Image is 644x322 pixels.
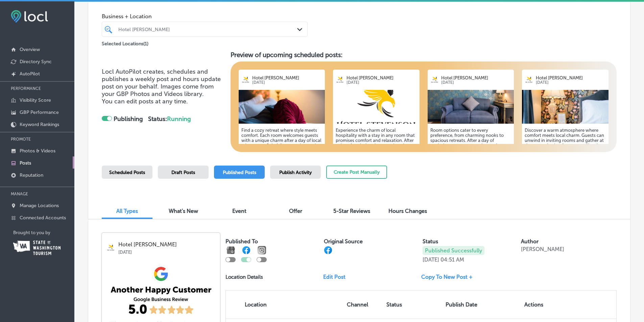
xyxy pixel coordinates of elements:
[347,80,416,85] p: [DATE]
[441,75,511,80] p: Hotel [PERSON_NAME]
[231,51,617,59] h3: Preview of upcoming scheduled posts:
[114,115,143,123] strong: Publishing
[20,109,59,115] p: GBP Performance
[106,244,115,252] img: logo
[171,170,195,175] span: Draft Posts
[232,208,246,214] span: Event
[522,90,609,124] img: 1747938422fa59f9d3-85d0-4609-89c4-c99ffb1abcd2_2023-01-17.jpg
[102,38,148,47] p: Selected Locations ( 1 )
[20,172,43,178] p: Reputation
[279,170,312,175] span: Publish Activity
[525,76,533,84] img: logo
[118,242,215,248] p: Hotel [PERSON_NAME]
[323,274,351,280] a: Edit Post
[430,76,439,84] img: logo
[388,208,427,214] span: Hours Changes
[241,76,250,84] img: logo
[13,230,74,235] p: Brought to you by
[20,148,55,154] p: Photos & Videos
[441,80,511,85] p: [DATE]
[336,128,417,178] h5: Experience the charm of local hospitality with a stay in any room that promises comfort and relax...
[333,208,370,214] span: 5-Star Reviews
[241,128,323,178] h5: Find a cozy retreat where style meets comfort. Each room welcomes guests with a unique charm afte...
[430,128,511,189] h5: Room options cater to every preference, from charming nooks to spacious retreats. After a day of ...
[384,291,443,319] th: Status
[11,10,48,23] img: fda3e92497d09a02dc62c9cd864e3231.png
[239,90,325,124] img: 1747938435bb4ef7cb-97bf-4297-8532-274239ffdd13_283647943_382427240606618_7555760005718574685_n.jpg
[423,246,484,255] p: Published Successfully
[525,128,606,183] h5: Discover a warm atmosphere where comfort meets local charm. Guests can unwind in inviting rooms a...
[421,274,478,280] a: Copy To New Post +
[118,248,215,255] p: [DATE]
[169,208,198,214] span: What's New
[443,291,522,319] th: Publish Date
[102,13,308,20] span: Business + Location
[333,90,420,124] img: 174793845072f53a19-6a9e-4745-b2b4-592f060f407c_2022-03-24.png
[344,291,384,319] th: Channel
[324,238,363,245] label: Original Source
[102,68,221,98] span: Locl AutoPilot creates, schedules and publishes a weekly post and hours update post on your behal...
[521,246,564,252] p: [PERSON_NAME]
[13,241,61,255] img: Washington Tourism
[536,75,606,80] p: Hotel [PERSON_NAME]
[116,208,138,214] span: All Types
[223,170,256,175] span: Published Posts
[20,59,52,65] p: Directory Sync
[428,90,514,124] img: 90b60c0a-c3c2-458d-a68a-f5874903ddccHotelStevensonAugsut2025-1057.jpg
[20,122,59,127] p: Keyword Rankings
[440,256,464,263] p: 04:51 AM
[109,170,145,175] span: Scheduled Posts
[252,80,322,85] p: [DATE]
[521,238,539,245] label: Author
[20,160,31,166] p: Posts
[20,71,40,77] p: AutoPilot
[226,291,344,319] th: Location
[225,274,263,280] p: Location Details
[20,47,40,52] p: Overview
[102,98,188,105] span: You can edit posts at any time.
[225,238,258,245] label: Published To
[289,208,302,214] span: Offer
[252,75,322,80] p: Hotel [PERSON_NAME]
[336,76,344,84] img: logo
[423,256,439,263] p: [DATE]
[522,291,553,319] th: Actions
[167,115,191,123] span: Running
[423,238,438,245] label: Status
[536,80,606,85] p: [DATE]
[20,97,51,103] p: Visibility Score
[20,215,66,221] p: Connected Accounts
[347,75,416,80] p: Hotel [PERSON_NAME]
[20,203,59,208] p: Manage Locations
[148,115,191,123] strong: Status:
[118,26,298,32] div: Hotel [PERSON_NAME]
[326,166,387,179] button: Create Post Manually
